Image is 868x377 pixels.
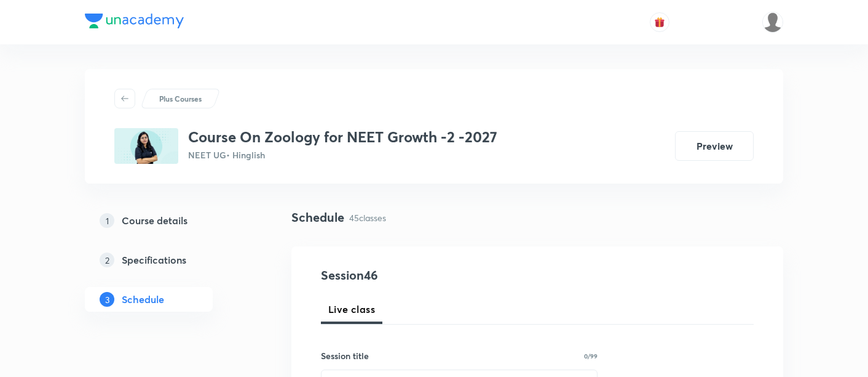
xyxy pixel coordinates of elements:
img: 45FF60E5-3655-4B68-BBC8-8E8BBE2228CB_plus.png [114,128,178,164]
h3: Course On Zoology for NEET Growth -2 -2027 [188,128,497,146]
h4: Session 46 [321,266,545,285]
h5: Specifications [122,253,186,267]
button: Preview [675,131,754,161]
h4: Schedule [291,208,344,227]
button: avatar [650,12,669,32]
p: 3 [100,292,114,307]
img: Mustafa kamal [762,12,783,33]
p: Plus Courses [159,93,202,104]
img: Company Logo [85,14,184,28]
p: 2 [100,253,114,267]
h6: Session title [321,349,369,362]
span: Live class [328,302,375,317]
h5: Schedule [122,292,164,307]
h5: Course details [122,213,187,228]
a: 1Course details [85,208,252,233]
p: 0/99 [584,353,598,359]
a: 2Specifications [85,248,252,272]
p: 1 [100,213,114,228]
p: 45 classes [349,211,386,224]
a: Company Logo [85,14,184,31]
img: avatar [654,17,665,28]
p: NEET UG • Hinglish [188,148,497,161]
